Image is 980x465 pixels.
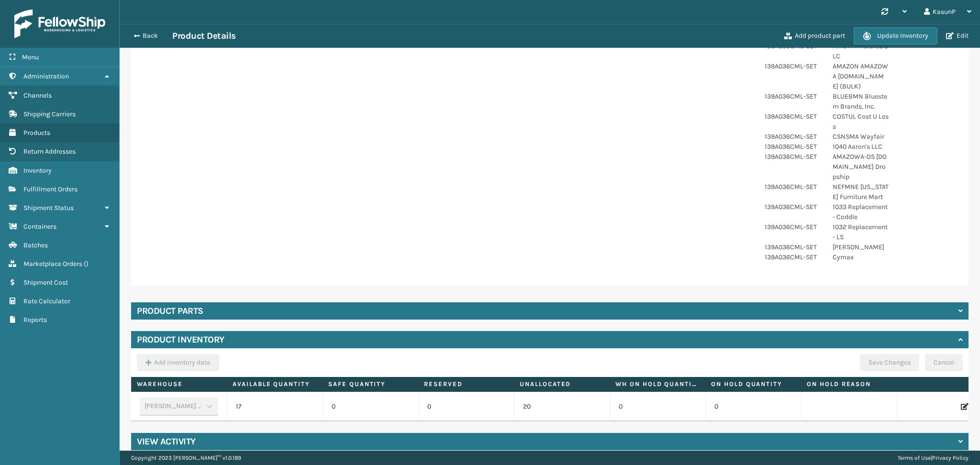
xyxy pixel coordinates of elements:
[323,392,418,421] td: 0
[23,316,47,324] span: Reports
[23,260,82,268] span: Marketplace Orders
[765,182,821,192] p: 139A036CML-SET
[854,27,937,44] button: Update Inventory
[14,10,105,38] img: logo
[23,241,48,249] span: Batches
[898,451,969,465] div: |
[781,32,848,40] button: Add product part
[961,402,969,411] i: Edit
[23,222,56,231] span: Containers
[833,142,889,152] p: 1040 Aaron's LLC
[23,166,52,175] span: Inventory
[23,204,74,212] span: Shipment Status
[227,392,323,421] td: 17
[128,32,172,40] button: Back
[925,354,963,371] button: Cancel
[833,132,889,142] p: CSNSMA Wayfair
[833,252,889,262] p: Cymax
[833,152,889,182] p: AMAZOWA-DS [DOMAIN_NAME] Dropship
[765,91,821,101] p: 139A036CML-SET
[765,222,821,232] p: 139A036CML-SET
[615,380,699,388] label: WH On hold quantity
[23,185,78,193] span: Fulfillment Orders
[172,30,236,42] h3: Product Details
[23,278,68,287] span: Shipment Cost
[23,72,69,80] span: Administration
[932,454,969,461] a: Privacy Policy
[23,110,76,118] span: Shipping Carriers
[23,91,52,100] span: Channels
[424,380,508,388] label: Reserved
[137,380,221,388] label: Warehouse
[137,334,224,345] h4: Product Inventory
[833,91,889,111] p: BLUEBMN Bluestem Brands, Inc.
[833,242,889,252] p: [PERSON_NAME]
[833,111,889,132] p: COSTUL Cost U Less
[711,380,795,388] label: On Hold Quantity
[898,454,931,461] a: Terms of Use
[765,152,821,162] p: 139A036CML-SET
[765,142,821,152] p: 139A036CML-SET
[860,354,919,371] button: Save Changes
[833,182,889,202] p: NEFMNE [US_STATE] Furniture Mart
[705,392,801,421] td: 0
[22,53,39,61] span: Menu
[23,147,76,155] span: Return Addresses
[520,380,603,388] label: Unallocated
[765,252,821,262] p: 139A036CML-SET
[137,436,196,447] h4: View Activity
[137,305,203,317] h4: Product parts
[131,451,241,465] p: Copyright 2023 [PERSON_NAME]™ v 1.0.189
[328,380,412,388] label: Safe Quantity
[23,297,70,305] span: Rate Calculator
[765,202,821,212] p: 139A036CML-SET
[23,129,50,137] span: Products
[765,111,821,122] p: 139A036CML-SET
[514,392,610,421] td: 20
[765,242,821,252] p: 139A036CML-SET
[84,260,89,268] span: ( )
[765,132,821,142] p: 139A036CML-SET
[807,380,891,388] label: On Hold Reason
[610,392,705,421] td: 0
[943,32,971,40] button: Edit
[833,61,889,91] p: AMAZON AMAZOWA [DOMAIN_NAME] (BULK)
[833,202,889,222] p: 1033 Replacement - Coddle
[233,380,316,388] label: Available Quantity
[833,41,889,61] p: AFAST AFA Stores LLC
[833,222,889,242] p: 1032 Replacement - LS
[137,354,219,371] button: Add inventory data
[427,402,505,411] p: 0
[765,61,821,71] p: 139A036CML-SET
